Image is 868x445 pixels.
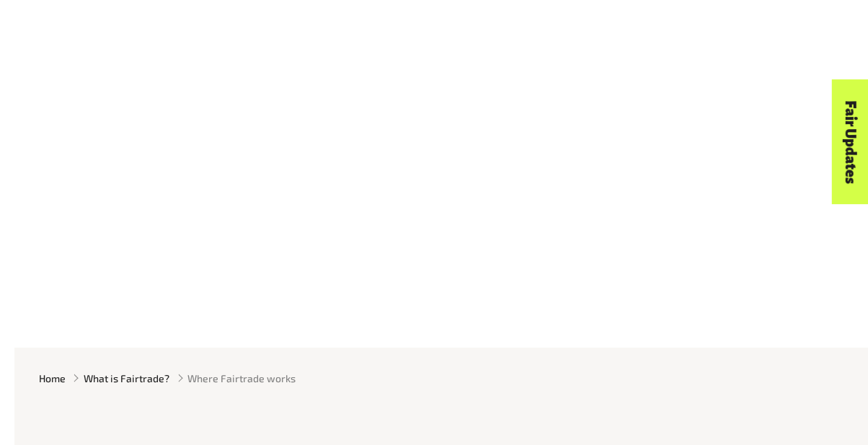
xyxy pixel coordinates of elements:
[84,371,169,386] a: What is Fairtrade?
[187,371,296,386] span: Where Fairtrade works
[39,371,66,386] a: Home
